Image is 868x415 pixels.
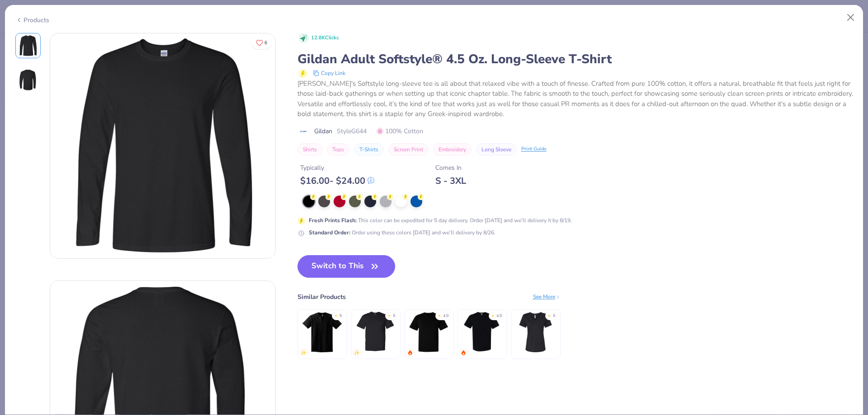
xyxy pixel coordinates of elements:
[264,41,267,45] span: 6
[300,175,374,187] div: $ 16.00 - $ 24.00
[309,228,495,237] div: Order using these colors [DATE] and we’ll delivery by 8/26.
[340,313,342,319] div: 5
[393,313,395,319] div: 5
[387,313,391,317] div: ★
[443,313,448,319] div: 4.9
[297,143,322,156] button: Shirts
[301,350,306,355] img: newest.gif
[17,35,39,56] img: Front
[309,217,357,224] strong: Fresh Prints Flash :
[300,163,374,173] div: Typically
[311,34,339,42] span: 12.8K Clicks
[297,255,396,278] button: Switch to This
[314,126,332,136] span: Gildan
[310,68,348,79] button: copy to clipboard
[547,313,551,317] div: ★
[334,313,338,317] div: ★
[252,36,271,49] button: Like
[301,311,344,354] img: Gildan Adult Ultra Cotton 6 Oz. Pocket T-Shirt
[309,229,350,236] strong: Standard Order :
[297,128,310,135] img: brand logo
[15,15,49,25] div: Products
[407,350,413,355] img: trending.gif
[438,313,441,317] div: ★
[354,350,359,355] img: newest.gif
[842,9,859,26] button: Close
[521,145,547,153] div: Print Guide
[337,126,367,136] span: Style G644
[533,293,561,301] div: See More
[297,292,346,302] div: Similar Products
[297,51,853,68] div: Gildan Adult Softstyle® 4.5 Oz. Long-Sleeve T-Shirt
[553,313,555,319] div: 5
[476,143,517,156] button: Long Sleeve
[461,311,504,354] img: Comfort Colors Adult Heavyweight RS Pocket T-Shirt
[435,175,466,187] div: S - 3XL
[388,143,429,156] button: Screen Print
[407,311,450,354] img: Comfort Colors Adult Heavyweight T-Shirt
[354,311,397,354] img: Gildan Adult 5.5 oz., 50/50 Pocket T-Shirt
[17,69,39,91] img: Back
[297,79,853,119] div: [PERSON_NAME]'s Softstyle long-sleeve tee is all about that relaxed vibe with a touch of finesse....
[433,143,472,156] button: Embroidery
[496,313,502,319] div: 4.9
[461,350,466,355] img: trending.gif
[514,311,557,354] img: Bella + Canvas Ladies' Relaxed Jersey V-Neck T-Shirt
[309,216,572,224] div: This color can be expedited for 5 day delivery. Order [DATE] and we’ll delivery it by 8/19.
[491,313,495,317] div: ★
[50,33,275,258] img: Front
[327,143,349,156] button: Tops
[435,163,466,173] div: Comes In
[377,126,423,136] span: 100% Cotton
[354,143,384,156] button: T-Shirts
